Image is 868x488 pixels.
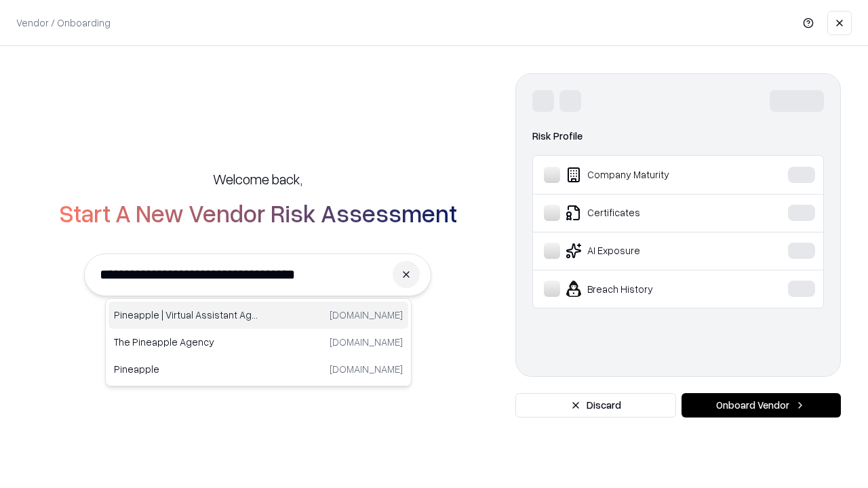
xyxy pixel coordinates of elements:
button: Onboard Vendor [682,393,841,418]
p: [DOMAIN_NAME] [330,362,403,376]
div: Breach History [544,281,747,297]
div: Suggestions [105,298,412,386]
div: Certificates [544,205,747,221]
div: Risk Profile [532,128,824,144]
p: Pineapple | Virtual Assistant Agency [114,308,258,322]
div: AI Exposure [544,243,747,259]
p: The Pineapple Agency [114,335,258,349]
p: Pineapple [114,362,258,376]
p: [DOMAIN_NAME] [330,308,403,322]
h2: Start A New Vendor Risk Assessment [59,199,457,226]
div: Company Maturity [544,167,747,183]
button: Discard [515,393,676,418]
h5: Welcome back, [213,169,302,188]
p: [DOMAIN_NAME] [330,335,403,349]
p: Vendor / Onboarding [16,16,111,30]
